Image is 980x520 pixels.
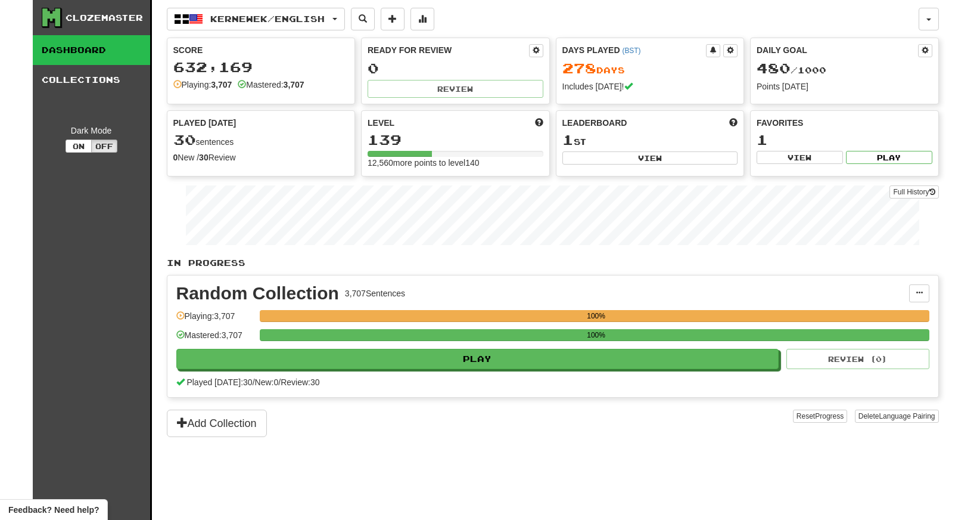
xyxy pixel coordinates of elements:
[757,117,932,129] div: Favorites
[562,117,627,129] span: Leaderboard
[173,44,349,56] div: Score
[173,131,196,148] span: 30
[368,44,529,56] div: Ready for Review
[176,329,254,349] div: Mastered: 3,707
[757,132,932,147] div: 1
[33,35,150,65] a: Dashboard
[786,349,929,369] button: Review (0)
[176,284,339,302] div: Random Collection
[167,257,939,269] p: In Progress
[238,79,304,91] div: Mastered:
[815,412,844,420] span: Progress
[91,140,117,153] button: Off
[253,377,255,387] span: /
[33,65,150,95] a: Collections
[278,377,281,387] span: /
[729,117,738,129] span: This week in points, UTC
[167,8,345,30] button: Kernewek/English
[381,8,405,30] button: Add sentence to collection
[368,157,543,169] div: 12,560 more points to level 140
[284,80,304,89] strong: 3,707
[368,80,543,98] button: Review
[757,65,826,75] span: / 1000
[562,151,738,165] button: View
[263,310,929,322] div: 100%
[345,287,405,299] div: 3,707 Sentences
[42,125,141,137] div: Dark Mode
[167,410,267,437] button: Add Collection
[889,185,938,199] a: Full History
[199,153,209,162] strong: 30
[562,60,596,76] span: 278
[757,151,843,164] button: View
[211,80,232,89] strong: 3,707
[173,79,232,91] div: Playing:
[255,377,279,387] span: New: 0
[562,81,738,92] div: Includes [DATE]!
[176,349,779,369] button: Play
[879,412,935,420] span: Language Pairing
[368,61,543,76] div: 0
[173,153,178,162] strong: 0
[368,117,394,129] span: Level
[263,329,929,341] div: 100%
[757,81,932,92] div: Points [DATE]
[66,140,92,153] button: On
[535,117,543,129] span: Score more points to level up
[562,61,738,76] div: Day s
[66,12,143,24] div: Clozemaster
[846,151,932,164] button: Play
[351,8,375,30] button: Search sentences
[173,132,349,148] div: sentences
[173,151,349,163] div: New / Review
[368,132,543,147] div: 139
[562,131,574,148] span: 1
[8,504,99,516] span: Open feedback widget
[757,60,791,76] span: 480
[622,47,640,55] a: (BST)
[410,8,434,30] button: More stats
[173,60,349,75] div: 632,169
[210,14,325,24] span: Kernewek / English
[281,377,319,387] span: Review: 30
[562,44,707,56] div: Days Played
[186,377,252,387] span: Played [DATE]: 30
[562,132,738,148] div: st
[757,44,918,57] div: Daily Goal
[176,310,254,330] div: Playing: 3,707
[173,117,237,129] span: Played [DATE]
[793,410,847,423] button: ResetProgress
[855,410,939,423] button: DeleteLanguage Pairing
